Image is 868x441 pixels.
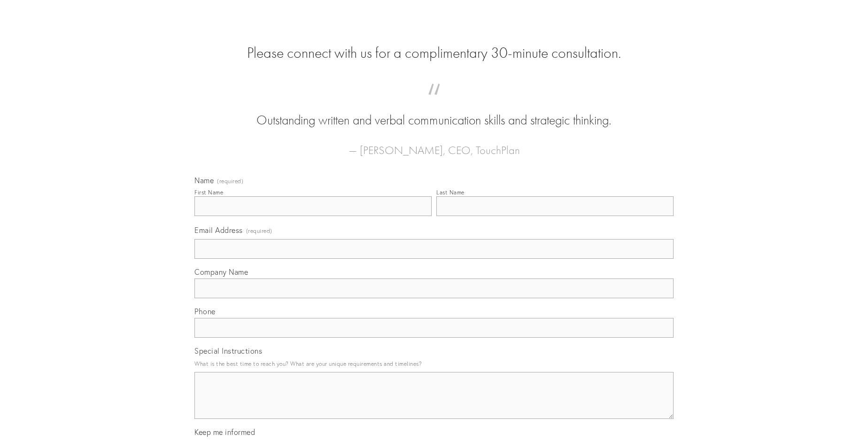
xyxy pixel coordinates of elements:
span: Company Name [194,267,248,277]
span: (required) [246,224,272,237]
span: (required) [217,178,243,184]
span: Special Instructions [194,346,262,356]
span: “ [209,93,659,111]
blockquote: Outstanding written and verbal communication skills and strategic thinking. [209,93,659,130]
span: Name [194,176,214,185]
figcaption: — [PERSON_NAME], CEO, TouchPlan [209,130,659,160]
div: Last Name [436,189,465,196]
p: What is the best time to reach you? What are your unique requirements and timelines? [194,357,674,370]
h2: Please connect with us for a complimentary 30-minute consultation. [194,44,674,62]
span: Keep me informed [194,427,255,437]
span: Email Address [194,225,243,235]
div: First Name [194,189,223,196]
span: Phone [194,307,216,316]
